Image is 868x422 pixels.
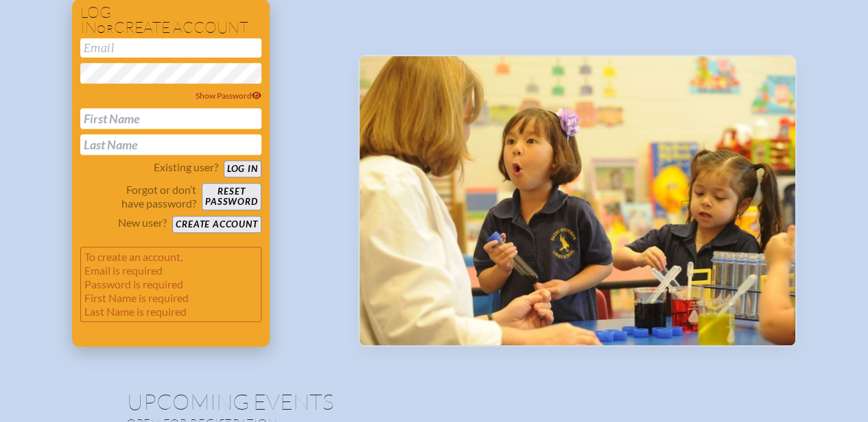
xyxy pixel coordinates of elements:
[80,38,261,58] input: Email
[202,183,261,210] button: Resetpassword
[80,108,261,129] input: First Name
[127,390,742,412] h1: Upcoming Events
[172,216,261,233] button: Create account
[360,56,795,345] img: Events
[80,5,261,36] h1: Log in create account
[154,160,218,174] p: Existing user?
[80,183,197,210] p: Forgot or don’t have password?
[80,134,261,155] input: Last Name
[80,247,261,322] p: To create an account, Email is required Password is required First Name is required Last Name is ...
[224,160,261,177] button: Log in
[196,90,261,101] span: Show Password
[118,216,167,229] p: New user?
[97,22,114,36] span: or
